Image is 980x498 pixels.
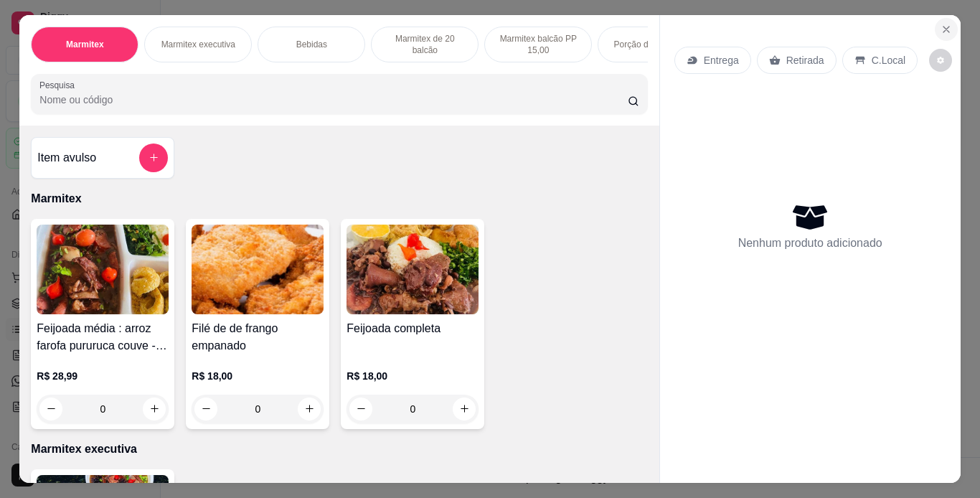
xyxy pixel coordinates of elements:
p: R$ 28,99 [37,369,169,383]
h4: Feijoada completa [347,320,479,337]
img: product-image [192,225,324,314]
button: add-separate-item [139,144,168,172]
h4: Item avulso [37,149,96,166]
label: Pesquisa [39,79,80,91]
p: C.Local [872,53,905,67]
img: product-image [37,225,169,314]
p: Marmitex [31,190,647,207]
button: decrease-product-quantity [929,49,952,72]
img: product-image [347,225,479,314]
p: R$ 18,00 [192,369,324,383]
h4: Filé de de frango empanado [192,320,324,354]
button: Close [935,18,958,41]
input: Pesquisa [39,93,628,107]
p: Marmitex executiva [161,39,235,50]
p: Marmitex [66,39,104,50]
p: Bebidas [296,39,327,50]
p: Retirada [786,53,824,67]
button: decrease-product-quantity [39,398,62,421]
p: Entrega [704,53,739,67]
p: Marmitex executiva [31,441,647,458]
button: increase-product-quantity [143,398,166,421]
p: Nenhum produto adicionado [738,235,882,252]
p: Marmitex balcão PP 15,00 [496,33,580,56]
p: R$ 18,00 [347,369,479,383]
h4: Feijoada média : arroz farofa pururuca couve - cópia [37,320,169,354]
p: Marmitex de 20 balcão [383,33,466,56]
p: Porção de pururuca [614,39,689,50]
